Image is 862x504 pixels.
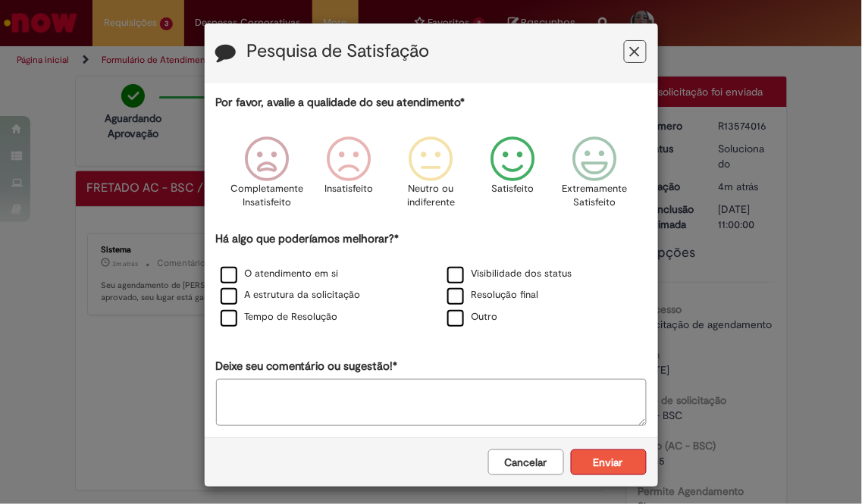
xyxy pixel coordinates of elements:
[563,182,628,210] p: Extremamente Satisfeito
[216,95,465,111] label: Por favor, avalie a qualidade do seu atendimento*
[216,358,398,374] label: Deixe seu comentário ou sugestão!*
[221,310,338,324] label: Tempo de Resolução
[571,449,647,475] button: Enviar
[488,449,564,475] button: Cancelar
[392,125,469,229] div: Neutro ou indiferente
[310,125,387,229] div: Insatisfeito
[556,125,634,229] div: Extremamente Satisfeito
[475,125,552,229] div: Satisfeito
[230,182,303,210] p: Completamente Insatisfeito
[403,182,458,210] p: Neutro ou indiferente
[247,42,430,61] label: Pesquisa de Satisfação
[447,310,498,324] label: Outro
[221,288,361,302] label: A estrutura da solicitação
[492,182,534,196] p: Satisfeito
[216,231,647,329] div: Há algo que poderíamos melhorar?*
[221,267,339,281] label: O atendimento em si
[228,125,306,229] div: Completamente Insatisfeito
[447,288,539,302] label: Resolução final
[324,182,373,196] p: Insatisfeito
[447,267,572,281] label: Visibilidade dos status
